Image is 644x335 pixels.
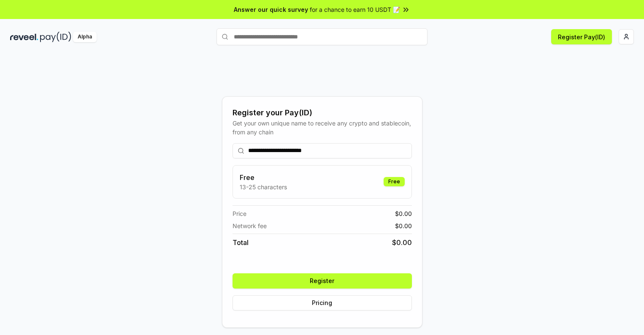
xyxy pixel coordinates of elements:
[233,273,412,289] button: Register
[233,107,412,119] div: Register your Pay(ID)
[233,119,412,136] div: Get your own unique name to receive any crypto and stablecoin, from any chain
[234,5,308,14] span: Answer our quick survey
[233,295,412,310] button: Pricing
[551,29,612,44] button: Register Pay(ID)
[10,32,38,42] img: reveel_dark
[73,32,97,42] div: Alpha
[395,209,412,218] span: $ 0.00
[233,209,246,218] span: Price
[384,177,405,186] div: Free
[233,237,249,248] span: Total
[240,172,287,182] h3: Free
[40,32,71,42] img: pay_id
[395,221,412,230] span: $ 0.00
[392,237,412,248] span: $ 0.00
[310,5,400,14] span: for a chance to earn 10 USDT 📝
[233,221,267,230] span: Network fee
[240,182,287,191] p: 13-25 characters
